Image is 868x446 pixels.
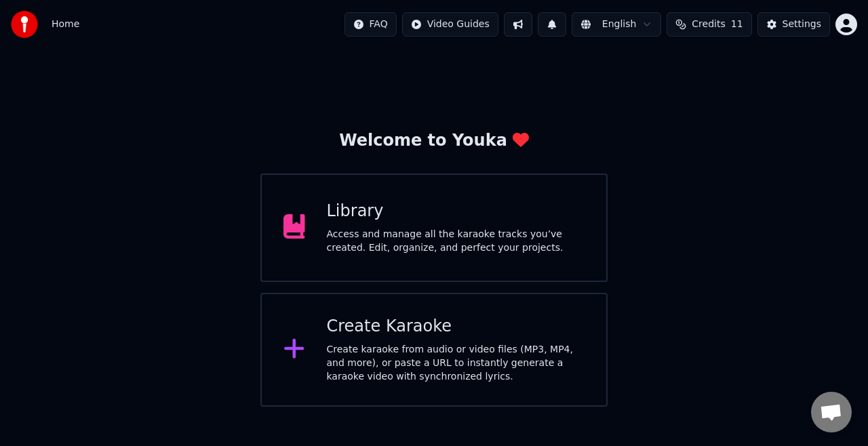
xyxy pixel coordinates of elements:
div: Access and manage all the karaoke tracks you’ve created. Edit, organize, and perfect your projects. [327,228,585,255]
div: Create karaoke from audio or video files (MP3, MP4, and more), or paste a URL to instantly genera... [327,343,585,384]
div: פתח צ'אט [811,392,852,432]
button: Video Guides [402,12,498,37]
div: Welcome to Youka [339,130,529,152]
nav: breadcrumb [52,18,79,31]
div: Settings [783,18,821,31]
span: Credits [692,18,725,31]
button: Settings [757,12,830,37]
span: Home [52,18,79,31]
div: Library [327,201,585,222]
button: FAQ [344,12,397,37]
button: Credits11 [667,12,751,37]
img: youka [11,11,38,38]
div: Create Karaoke [327,316,585,338]
span: 11 [731,18,743,31]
